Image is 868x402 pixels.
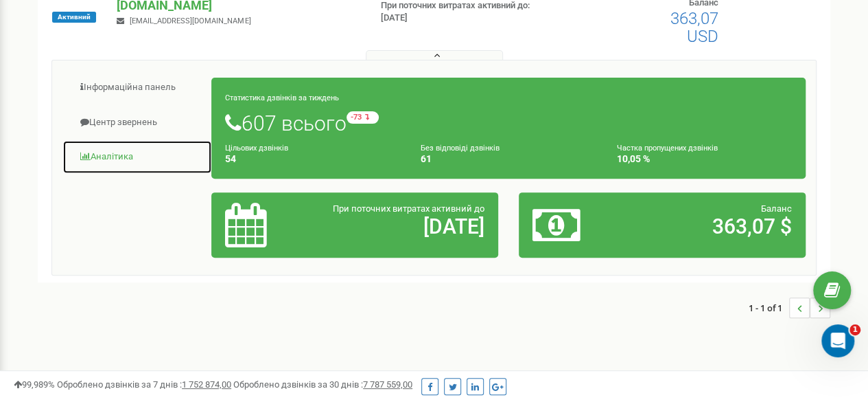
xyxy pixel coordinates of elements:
[617,144,718,153] small: Частка пропущених дзвінків
[57,379,231,390] span: Оброблено дзвінків за 7 днів :
[749,298,789,318] span: 1 - 1 of 1
[225,144,288,153] small: Цільових дзвінків
[62,71,212,104] a: Інформаційна панель
[233,379,412,390] span: Оброблено дзвінків за 30 днів :
[62,106,212,139] a: Центр звернень
[14,379,55,390] span: 99,989%
[617,154,792,164] h4: 10,05 %
[182,379,231,390] u: 1 752 874,00
[333,203,484,214] span: При поточних витратах активний до
[821,324,854,357] iframe: Intercom live chat
[363,379,412,390] u: 7 787 559,00
[749,284,830,332] nav: ...
[62,140,212,174] a: Аналiтика
[347,111,379,124] small: -73
[421,144,500,153] small: Без відповіді дзвінків
[225,93,339,102] small: Статистика дзвінків за тиждень
[225,111,792,135] h1: 607 всього
[52,12,96,23] span: Активний
[849,324,860,335] span: 1
[626,215,792,238] h2: 363,07 $
[225,154,400,164] h4: 54
[421,154,596,164] h4: 61
[318,215,484,238] h2: [DATE]
[670,9,718,46] span: 363,07 USD
[130,16,250,25] span: [EMAIL_ADDRESS][DOMAIN_NAME]
[761,203,792,214] span: Баланс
